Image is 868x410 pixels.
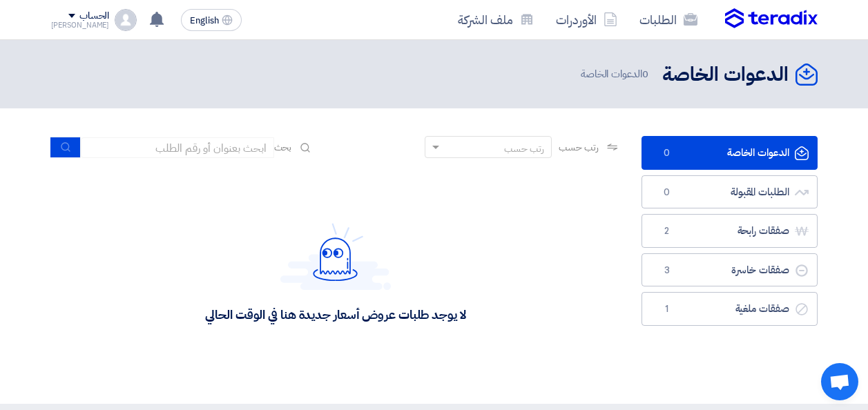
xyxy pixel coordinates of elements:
button: English [181,9,242,31]
span: 1 [659,302,675,316]
h2: الدعوات الخاصة [662,61,789,88]
a: صفقات رابحة2 [642,214,818,248]
span: 0 [642,66,648,81]
div: Open chat [821,363,858,400]
input: ابحث بعنوان أو رقم الطلب [81,137,274,158]
img: profile_test.png [115,9,137,31]
a: الطلبات المقبولة0 [642,175,818,209]
span: 2 [659,224,675,238]
span: بحث [274,140,292,155]
a: ملف الشركة [447,3,545,36]
a: صفقات خاسرة3 [642,253,818,287]
a: صفقات ملغية1 [642,292,818,326]
a: الأوردرات [545,3,628,36]
span: 3 [659,264,675,277]
img: Teradix logo [725,8,818,29]
span: الدعوات الخاصة [581,66,651,82]
a: الطلبات [628,3,708,36]
div: لا يوجد طلبات عروض أسعار جديدة هنا في الوقت الحالي [205,306,465,322]
span: 0 [659,146,675,160]
span: رتب حسب [559,140,598,155]
div: رتب حسب [504,141,544,156]
div: [PERSON_NAME] [51,21,110,29]
span: 0 [659,186,675,199]
img: Hello [280,223,391,290]
div: الحساب [79,10,109,22]
a: الدعوات الخاصة0 [642,136,818,170]
span: English [190,16,219,26]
